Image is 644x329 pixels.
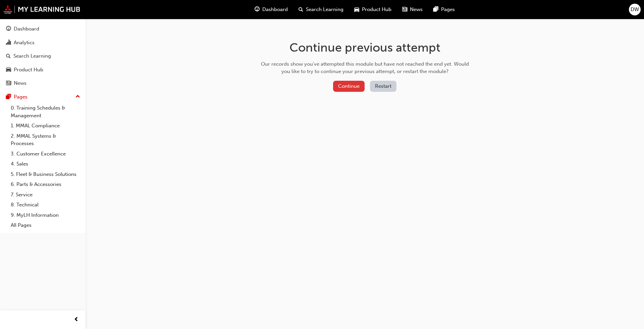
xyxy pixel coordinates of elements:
[3,77,83,89] a: News
[14,39,35,47] div: Analytics
[3,23,83,35] a: Dashboard
[3,50,83,62] a: Search Learning
[8,200,83,210] a: 8. Technical
[75,92,80,101] span: up-icon
[631,6,639,13] span: DW
[249,3,293,16] a: guage-iconDashboard
[14,25,39,33] div: Dashboard
[14,93,28,101] div: Pages
[370,81,396,92] button: Restart
[262,6,288,13] span: Dashboard
[3,21,83,91] button: DashboardAnalyticsSearch LearningProduct HubNews
[362,6,391,13] span: Product Hub
[13,52,51,60] div: Search Learning
[8,169,83,180] a: 5. Fleet & Business Solutions
[8,131,83,149] a: 2. MMAL Systems & Processes
[3,91,83,103] button: Pages
[293,3,349,16] a: search-iconSearch Learning
[428,3,460,16] a: pages-iconPages
[8,103,83,121] a: 0. Training Schedules & Management
[299,5,303,14] span: search-icon
[8,220,83,231] a: All Pages
[14,79,26,87] div: News
[397,3,428,16] a: news-iconNews
[14,66,43,74] div: Product Hub
[441,6,455,13] span: Pages
[306,6,343,13] span: Search Learning
[8,149,83,159] a: 3. Customer Excellence
[3,5,80,14] img: mmal
[8,159,83,169] a: 4. Sales
[259,40,471,55] h1: Continue previous attempt
[6,26,11,32] span: guage-icon
[8,179,83,190] a: 6. Parts & Accessories
[3,64,83,76] a: Product Hub
[402,5,407,14] span: news-icon
[8,190,83,200] a: 7. Service
[3,37,83,49] a: Analytics
[333,81,365,92] button: Continue
[433,5,438,14] span: pages-icon
[6,94,11,100] span: pages-icon
[6,53,11,59] span: search-icon
[255,5,260,14] span: guage-icon
[6,80,11,86] span: news-icon
[74,316,79,324] span: prev-icon
[6,40,11,46] span: chart-icon
[8,210,83,220] a: 9. MyLH Information
[629,4,641,15] button: DW
[6,67,11,73] span: car-icon
[354,5,359,14] span: car-icon
[8,121,83,131] a: 1. MMAL Compliance
[410,6,423,13] span: News
[259,60,471,75] div: Our records show you've attempted this module but have not reached the end yet. Would you like to...
[349,3,397,16] a: car-iconProduct Hub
